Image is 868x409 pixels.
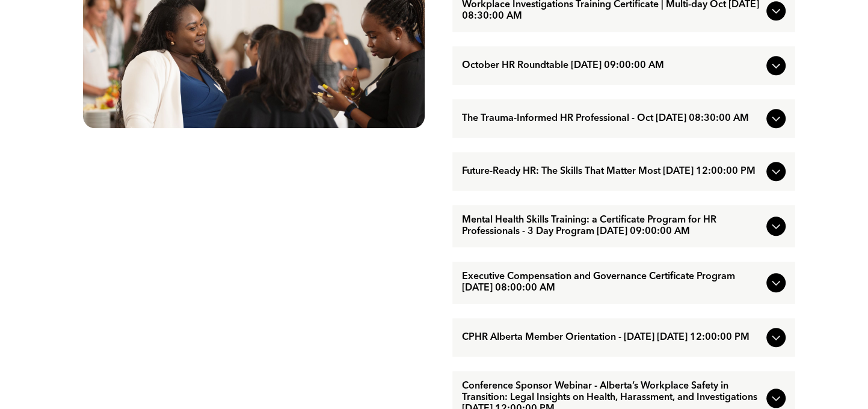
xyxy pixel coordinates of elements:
[462,113,762,125] span: The Trauma-Informed HR Professional - Oct [DATE] 08:30:00 AM
[462,215,762,238] span: Mental Health Skills Training: a Certificate Program for HR Professionals - 3 Day Program [DATE] ...
[462,271,762,294] span: Executive Compensation and Governance Certificate Program [DATE] 08:00:00 AM
[462,60,762,72] span: October HR Roundtable [DATE] 09:00:00 AM
[462,166,762,177] span: Future-Ready HR: The Skills That Matter Most [DATE] 12:00:00 PM
[462,332,762,343] span: CPHR Alberta Member Orientation - [DATE] [DATE] 12:00:00 PM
